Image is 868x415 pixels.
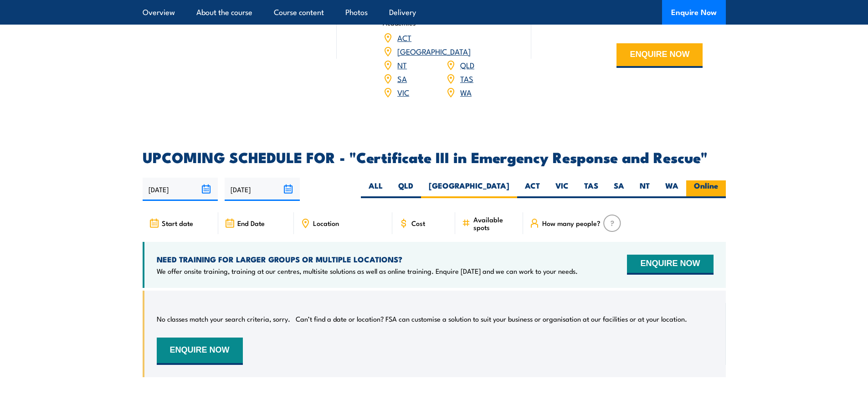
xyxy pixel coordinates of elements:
[460,87,472,97] a: WA
[397,73,407,84] a: SA
[657,180,686,198] label: WA
[157,254,578,264] h4: NEED TRAINING FOR LARGER GROUPS OR MULTIPLE LOCATIONS?
[143,178,218,201] input: From date
[473,215,517,231] span: Available spots
[361,180,390,198] label: ALL
[390,180,421,198] label: QLD
[421,180,517,198] label: [GEOGRAPHIC_DATA]
[627,255,713,275] button: ENQUIRE NOW
[460,73,473,84] a: TAS
[397,46,471,56] a: [GEOGRAPHIC_DATA]
[616,43,703,68] button: ENQUIRE NOW
[397,32,411,43] a: ACT
[237,219,265,227] span: End Date
[632,180,657,198] label: NT
[460,59,474,70] a: QLD
[162,219,193,227] span: Start date
[157,314,290,323] p: No classes match your search criteria, sorry.
[397,59,407,70] a: NT
[686,180,726,198] label: Online
[143,150,726,163] h2: UPCOMING SCHEDULE FOR - "Certificate III in Emergency Response and Rescue"
[157,338,243,365] button: ENQUIRE NOW
[542,219,601,227] span: How many people?
[157,266,578,276] p: We offer onsite training, training at our centres, multisite solutions as well as online training...
[517,180,548,198] label: ACT
[313,219,339,227] span: Location
[576,180,606,198] label: TAS
[411,219,425,227] span: Cost
[225,178,300,201] input: To date
[606,180,632,198] label: SA
[296,314,687,323] p: Can’t find a date or location? FSA can customise a solution to suit your business or organisation...
[548,180,576,198] label: VIC
[397,87,409,97] a: VIC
